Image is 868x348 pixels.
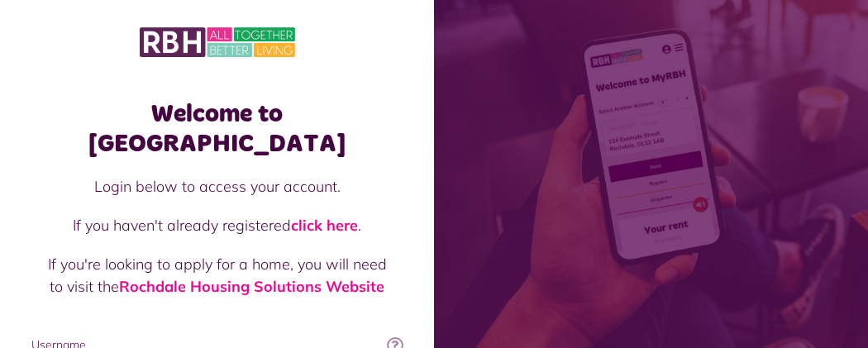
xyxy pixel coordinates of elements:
[119,277,384,296] a: Rochdale Housing Solutions Website
[140,25,295,60] img: MyRBH
[48,214,387,236] p: If you haven't already registered .
[31,99,403,159] h1: Welcome to [GEOGRAPHIC_DATA]
[48,253,387,298] p: If you're looking to apply for a home, you will need to visit the
[48,175,387,198] p: Login below to access your account.
[291,216,358,235] a: click here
